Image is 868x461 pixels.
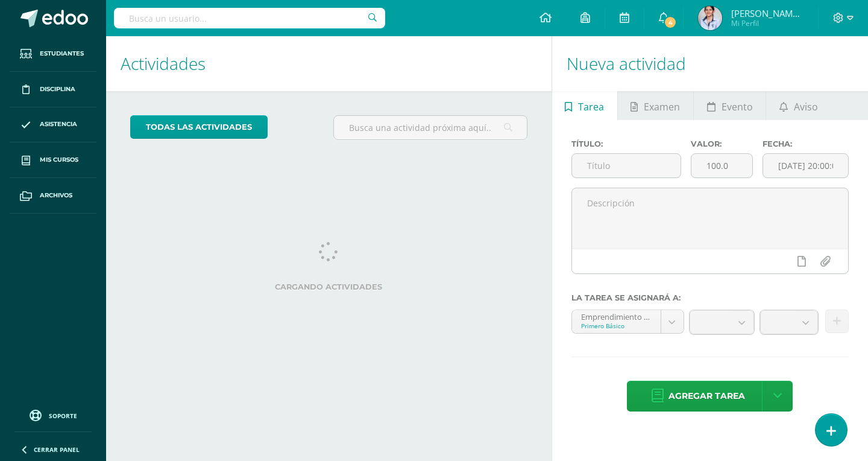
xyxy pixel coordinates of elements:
a: Aviso [766,91,831,120]
img: 2f7b6a1dd1a10ecf2c11198932961ac6.png [698,6,722,30]
input: Fecha de entrega [763,154,848,177]
span: Archivos [40,191,72,200]
span: Examen [644,92,680,121]
a: Estudiantes [10,36,96,72]
span: Aviso [794,92,818,121]
input: Busca un usuario... [114,8,385,28]
a: Soporte [14,407,92,423]
span: Estudiantes [40,49,84,59]
a: todas las Actividades [130,115,268,139]
a: Asistencia [10,107,96,143]
span: Tarea [578,92,604,121]
a: Tarea [552,91,617,120]
span: [PERSON_NAME] de [PERSON_NAME] [731,7,804,19]
span: Asistencia [40,119,77,129]
span: 4 [664,16,677,29]
span: Cerrar panel [34,445,80,454]
label: Cargando actividades [130,282,527,291]
h1: Actividades [121,36,537,91]
label: La tarea se asignará a: [571,293,849,302]
a: Evento [694,91,766,120]
input: Título [572,154,681,177]
a: Disciplina [10,72,96,107]
a: Archivos [10,178,96,214]
label: Título: [571,139,681,148]
a: Mis cursos [10,142,96,178]
a: Emprendimiento para la Productividad 'A'Primero Básico [572,310,684,333]
span: Evento [722,92,753,121]
label: Valor: [691,139,753,148]
input: Busca una actividad próxima aquí... [334,116,526,139]
input: Puntos máximos [691,154,752,177]
label: Fecha: [763,139,849,148]
a: Examen [618,91,693,120]
div: Primero Básico [581,322,652,330]
span: Disciplina [40,84,75,94]
div: Emprendimiento para la Productividad 'A' [581,310,652,322]
h1: Nueva actividad [567,36,854,91]
span: Mi Perfil [731,18,804,28]
span: Mis cursos [40,155,78,165]
span: Agregar tarea [668,381,745,411]
span: Soporte [49,412,77,420]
